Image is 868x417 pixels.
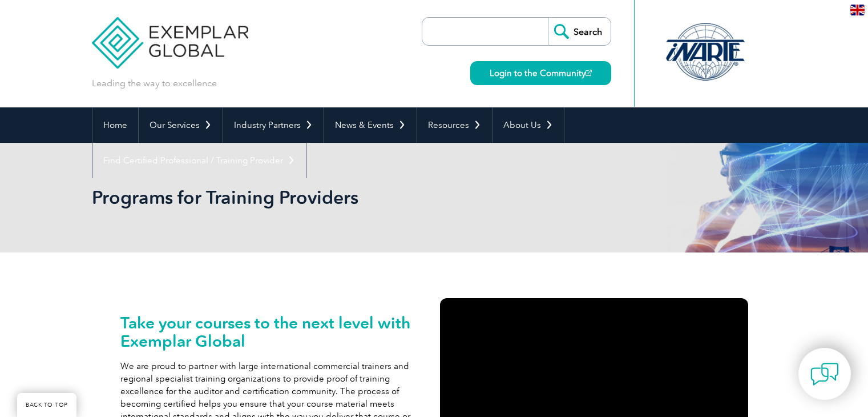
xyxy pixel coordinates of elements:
[492,107,564,143] a: About Us
[92,77,217,90] p: Leading the way to excellence
[470,61,611,85] a: Login to the Community
[324,107,417,143] a: News & Events
[92,143,306,178] a: Find Certified Professional / Training Provider
[417,107,492,143] a: Resources
[223,107,324,143] a: Industry Partners
[850,5,865,15] img: en
[120,314,429,350] h2: Take your courses to the next level with Exemplar Global
[92,189,571,207] h2: Programs for Training Providers
[586,70,592,76] img: open_square.png
[548,18,611,45] input: Search
[810,360,839,388] img: contact-chat.png
[92,107,138,143] a: Home
[17,393,76,417] a: BACK TO TOP
[139,107,223,143] a: Our Services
